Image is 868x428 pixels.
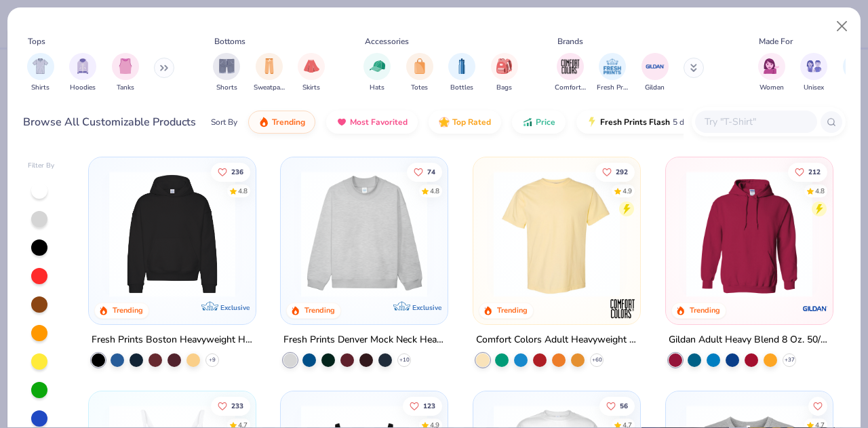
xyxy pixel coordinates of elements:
span: 236 [231,168,243,175]
img: 91acfc32-fd48-4d6b-bdad-a4c1a30ac3fc [102,171,242,297]
img: Hoodies Image [75,58,90,74]
span: Totes [411,83,428,93]
button: Top Rated [429,111,501,134]
button: filter button [406,53,433,93]
div: filter for Skirts [298,53,325,93]
span: Skirts [302,83,320,93]
div: Comfort Colors Adult Heavyweight T-Shirt [476,332,637,349]
div: Fresh Prints Denver Mock Neck Heavyweight Sweatshirt [283,332,445,349]
span: Exclusive [220,303,249,312]
span: Fresh Prints Flash [600,117,670,128]
button: filter button [597,53,628,93]
div: filter for Fresh Prints [597,53,628,93]
img: 01756b78-01f6-4cc6-8d8a-3c30c1a0c8ac [679,171,819,297]
div: 4.9 [623,186,632,196]
div: filter for Bags [491,53,518,93]
img: Sweatpants Image [262,58,277,74]
span: Exclusive [412,303,441,312]
img: f5d85501-0dbb-4ee4-b115-c08fa3845d83 [294,171,434,297]
img: Shorts Image [219,58,235,74]
div: Filter By [28,161,55,171]
img: flash.gif [587,117,597,128]
span: + 37 [784,356,794,364]
button: filter button [363,53,391,93]
img: 029b8af0-80e6-406f-9fdc-fdf898547912 [487,171,627,297]
div: filter for Gildan [642,53,669,93]
img: Tanks Image [118,58,133,74]
span: Most Favorited [350,117,408,128]
button: filter button [491,53,518,93]
span: Shirts [31,83,50,93]
div: filter for Hoodies [69,53,96,93]
img: Unisex Image [806,58,822,74]
span: Bags [496,83,512,93]
img: trending.gif [258,117,269,128]
button: filter button [298,53,325,93]
div: Sort By [211,116,237,128]
div: 4.8 [431,186,440,196]
div: Browse All Customizable Products [23,114,196,130]
button: filter button [555,53,586,93]
span: 5 day delivery [673,115,723,130]
div: Fresh Prints Boston Heavyweight Hoodie [92,332,253,349]
div: Made For [759,35,793,47]
span: + 10 [399,356,410,364]
img: d4a37e75-5f2b-4aef-9a6e-23330c63bbc0 [241,171,381,297]
button: Like [211,162,250,181]
img: Skirts Image [304,58,319,74]
span: Fresh Prints [597,83,628,93]
img: Hats Image [370,58,385,74]
button: filter button [758,53,785,93]
button: filter button [213,53,240,93]
img: Gildan logo [802,295,829,322]
div: filter for Totes [406,53,433,93]
div: 4.8 [815,186,825,196]
button: Close [829,14,855,39]
button: filter button [69,53,96,93]
div: filter for Women [758,53,785,93]
img: Women Image [764,58,779,74]
div: Gildan Adult Heavy Blend 8 Oz. 50/50 Hooded Sweatshirt [669,332,830,349]
span: Hoodies [70,83,96,93]
button: Like [808,396,827,415]
div: 4.8 [238,186,248,196]
button: Trending [248,111,315,134]
img: Totes Image [412,58,427,74]
div: filter for Shorts [213,53,240,93]
button: Like [788,162,827,181]
img: Gildan Image [645,56,665,77]
span: Hats [370,83,384,93]
button: filter button [448,53,475,93]
span: 292 [616,168,628,175]
span: 56 [620,402,628,409]
button: Like [408,162,443,181]
button: filter button [27,53,54,93]
span: 212 [808,168,821,175]
button: filter button [800,53,827,93]
button: filter button [254,53,285,93]
span: Tanks [117,83,134,93]
span: 233 [231,402,243,409]
span: 74 [428,168,436,175]
span: Gildan [645,83,665,93]
span: Trending [272,117,305,128]
button: Like [211,396,250,415]
button: Like [403,396,443,415]
div: filter for Hats [363,53,391,93]
span: Sweatpants [254,83,285,93]
button: Like [599,396,635,415]
span: + 60 [592,356,602,364]
span: Shorts [216,83,237,93]
img: Fresh Prints Image [602,56,623,77]
button: filter button [112,53,139,93]
div: filter for Shirts [27,53,54,93]
div: filter for Unisex [800,53,827,93]
div: filter for Tanks [112,53,139,93]
span: Comfort Colors [555,83,586,93]
button: Fresh Prints Flash5 day delivery [576,111,733,134]
img: Comfort Colors Image [560,56,580,77]
span: Women [759,83,784,93]
span: + 9 [209,356,216,364]
span: Top Rated [452,117,491,128]
div: filter for Sweatpants [254,53,285,93]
